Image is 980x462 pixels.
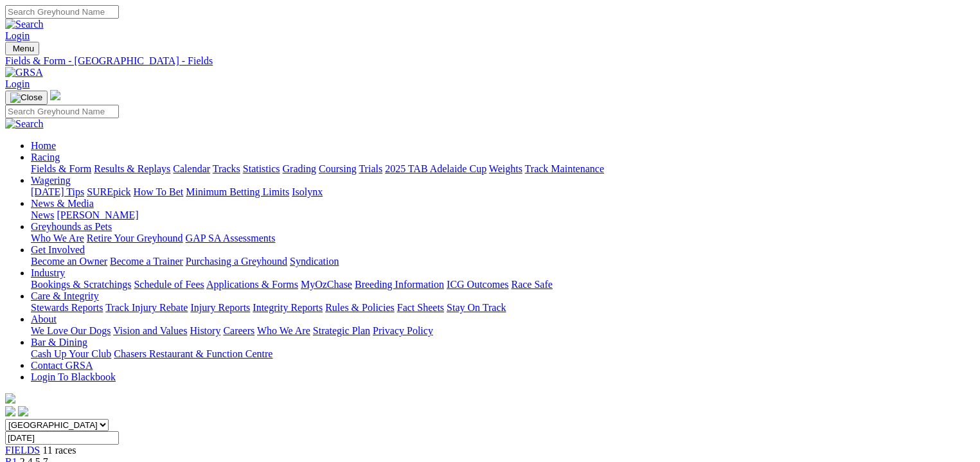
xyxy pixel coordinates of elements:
[31,221,112,232] a: Greyhounds as Pets
[31,267,65,278] a: Industry
[447,279,508,290] a: ICG Outcomes
[31,233,975,244] div: Greyhounds as Pets
[5,91,48,105] button: Toggle navigation
[31,314,57,324] a: About
[355,279,444,290] a: Breeding Information
[5,118,44,130] img: Search
[5,30,30,41] a: Login
[313,325,370,336] a: Strategic Plan
[31,348,975,360] div: Bar & Dining
[173,163,210,174] a: Calendar
[31,256,107,267] a: Become an Owner
[31,279,131,290] a: Bookings & Scratchings
[325,302,395,313] a: Rules & Policies
[292,186,323,197] a: Isolynx
[301,279,352,290] a: MyOzChase
[31,163,91,174] a: Fields & Form
[186,233,276,244] a: GAP SA Assessments
[511,279,552,290] a: Race Safe
[186,186,289,197] a: Minimum Betting Limits
[5,55,975,67] a: Fields & Form - [GEOGRAPHIC_DATA] - Fields
[31,152,60,163] a: Racing
[87,233,183,244] a: Retire Your Greyhound
[5,105,119,118] input: Search
[31,175,71,186] a: Wagering
[5,431,119,445] input: Select date
[31,209,975,221] div: News & Media
[31,290,99,301] a: Care & Integrity
[31,186,975,198] div: Wagering
[5,406,15,416] img: facebook.svg
[190,302,250,313] a: Injury Reports
[114,348,272,359] a: Chasers Restaurant & Function Centre
[31,325,975,337] div: About
[31,256,975,267] div: Get Involved
[190,325,220,336] a: History
[87,186,130,197] a: SUREpick
[223,325,254,336] a: Careers
[31,371,116,382] a: Login To Blackbook
[206,279,298,290] a: Applications & Forms
[257,325,310,336] a: Who We Are
[31,302,103,313] a: Stewards Reports
[5,445,40,456] a: FIELDS
[31,186,84,197] a: [DATE] Tips
[31,209,54,220] a: News
[31,348,111,359] a: Cash Up Your Club
[13,44,34,53] span: Menu
[31,233,84,244] a: Who We Are
[5,5,119,19] input: Search
[5,19,44,30] img: Search
[31,244,85,255] a: Get Involved
[134,279,204,290] a: Schedule of Fees
[359,163,382,174] a: Trials
[50,90,60,100] img: logo-grsa-white.png
[290,256,339,267] a: Syndication
[243,163,280,174] a: Statistics
[31,337,87,348] a: Bar & Dining
[134,186,184,197] a: How To Bet
[213,163,240,174] a: Tracks
[31,360,93,371] a: Contact GRSA
[110,256,183,267] a: Become a Trainer
[5,67,43,78] img: GRSA
[105,302,188,313] a: Track Injury Rebate
[31,198,94,209] a: News & Media
[5,78,30,89] a: Login
[31,279,975,290] div: Industry
[319,163,357,174] a: Coursing
[373,325,433,336] a: Privacy Policy
[489,163,522,174] a: Weights
[57,209,138,220] a: [PERSON_NAME]
[31,325,111,336] a: We Love Our Dogs
[385,163,486,174] a: 2025 TAB Adelaide Cup
[5,42,39,55] button: Toggle navigation
[10,93,42,103] img: Close
[5,393,15,404] img: logo-grsa-white.png
[31,302,975,314] div: Care & Integrity
[94,163,170,174] a: Results & Replays
[31,140,56,151] a: Home
[31,163,975,175] div: Racing
[525,163,604,174] a: Track Maintenance
[397,302,444,313] a: Fact Sheets
[42,445,76,456] span: 11 races
[283,163,316,174] a: Grading
[113,325,187,336] a: Vision and Values
[18,406,28,416] img: twitter.svg
[253,302,323,313] a: Integrity Reports
[447,302,506,313] a: Stay On Track
[186,256,287,267] a: Purchasing a Greyhound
